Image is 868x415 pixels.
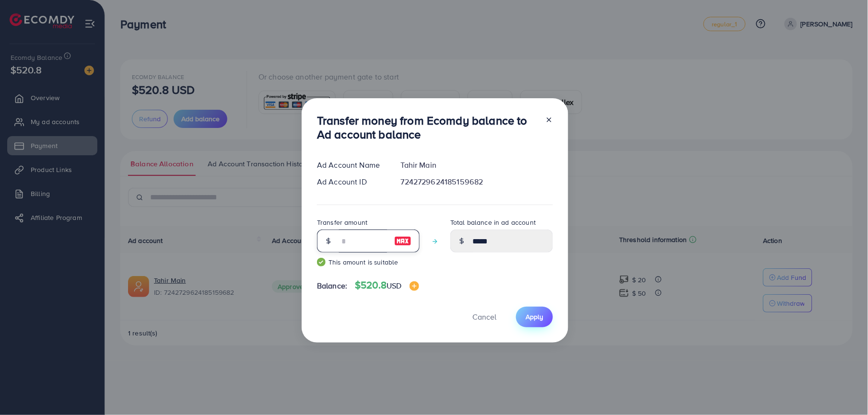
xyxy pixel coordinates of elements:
button: Apply [516,307,553,327]
div: 7242729624185159682 [393,176,561,187]
img: image [410,281,419,291]
iframe: Chat [827,372,861,408]
label: Total balance in ad account [450,218,536,227]
span: Balance: [317,280,347,291]
div: Ad Account Name [309,160,393,171]
label: Transfer amount [317,218,367,227]
div: Tahir Main [393,160,561,171]
h3: Transfer money from Ecomdy balance to Ad account balance [317,114,538,141]
button: Cancel [460,307,508,327]
span: Apply [526,312,543,322]
span: USD [387,280,401,291]
span: Cancel [472,311,496,322]
img: guide [317,258,326,266]
div: Ad Account ID [309,176,393,187]
h4: $520.8 [355,279,419,291]
small: This amount is suitable [317,257,420,267]
img: image [394,235,411,247]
